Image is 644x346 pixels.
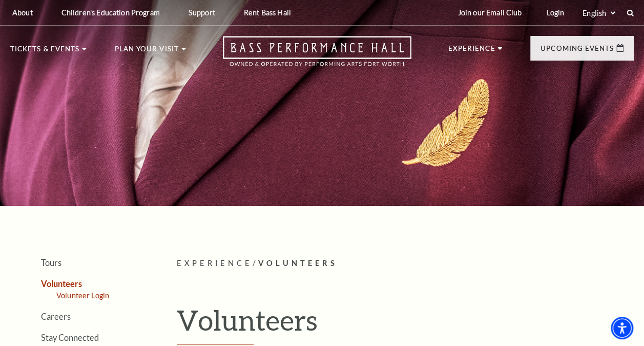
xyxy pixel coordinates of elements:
[115,46,179,58] p: Plan Your Visit
[186,36,448,76] a: Open this option
[541,45,614,57] p: Upcoming Events
[61,8,160,17] p: Children's Education Program
[448,45,495,57] p: Experience
[177,257,634,270] p: /
[580,8,617,18] select: Select:
[41,333,99,342] a: Stay Connected
[41,279,82,289] a: Volunteers
[177,303,634,345] h1: Volunteers
[177,259,253,267] span: Experience
[244,8,291,17] p: Rent Bass Hall
[56,291,109,300] a: Volunteer Login
[12,8,33,17] p: About
[41,258,61,267] a: Tours
[189,8,215,17] p: Support
[258,259,338,267] span: Volunteers
[10,46,79,58] p: Tickets & Events
[611,317,633,339] div: Accessibility Menu
[41,312,71,321] a: Careers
